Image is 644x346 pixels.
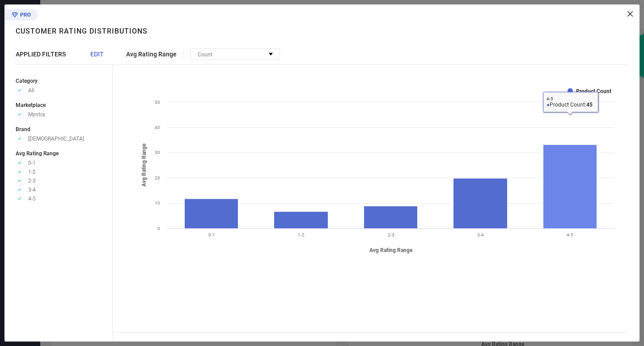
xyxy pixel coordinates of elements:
[388,232,394,237] text: 2-3
[155,175,160,180] text: 20
[28,196,36,202] span: 4-5
[16,78,38,84] span: Category
[567,232,573,237] text: 4-5
[16,51,66,58] span: APPLIED FILTERS
[90,51,104,58] span: EDIT
[155,100,160,105] text: 50
[126,51,177,58] span: Avg Rating Range
[28,178,36,184] span: 2-3
[4,9,38,22] div: Premium
[28,111,45,118] span: Myntra
[28,136,84,142] span: [DEMOGRAPHIC_DATA]
[155,201,160,205] text: 10
[198,51,212,58] span: Count
[28,160,36,166] span: 0-1
[576,88,611,94] text: Product Count
[16,126,30,132] span: Brand
[16,102,46,108] span: Marketplace
[16,27,148,35] h1: Customer rating distributions
[155,150,160,155] text: 30
[28,187,36,193] span: 3-4
[28,87,34,94] span: All
[369,247,413,253] tspan: Avg Rating Range
[141,143,147,187] tspan: Avg Rating Range
[28,169,36,175] span: 1-2
[155,125,160,130] text: 40
[157,226,160,231] text: 0
[208,232,215,237] text: 0-1
[477,232,484,237] text: 3-4
[16,150,59,157] span: Avg Rating Range
[298,232,305,237] text: 1-2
